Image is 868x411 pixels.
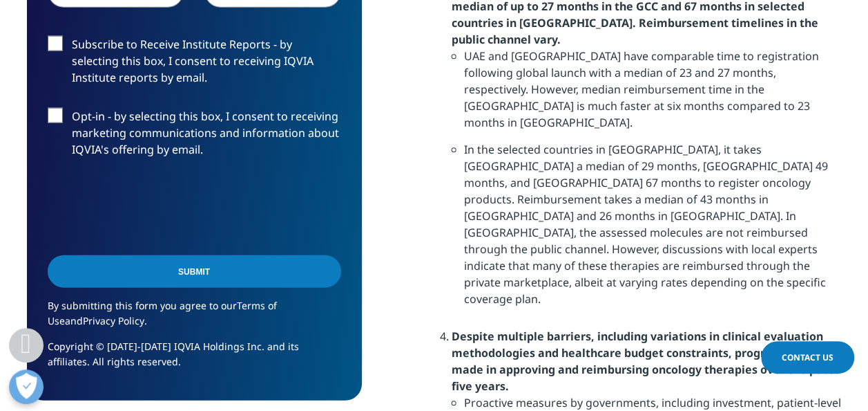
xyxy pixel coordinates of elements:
[48,36,341,93] label: Subscribe to Receive Institute Reports - by selecting this box, I consent to receiving IQVIA Inst...
[761,341,854,374] a: Contact Us
[48,339,341,380] p: Copyright © [DATE]-[DATE] IQVIA Holdings Inc. and its affiliates. All rights reserved.
[48,298,341,339] p: By submitting this form you agree to our and .
[464,48,842,141] li: UAE and [GEOGRAPHIC_DATA] have comparable time to registration following global launch with a med...
[464,141,842,318] li: In the selected countries in [GEOGRAPHIC_DATA], it takes [GEOGRAPHIC_DATA] a median of 29 months,...
[48,255,341,288] input: Submit
[452,329,836,394] strong: Despite multiple barriers, including variations in clinical evaluation methodologies and healthca...
[83,314,144,327] a: Privacy Policy
[782,351,833,363] span: Contact Us
[48,108,341,165] label: Opt-in - by selecting this box, I consent to receiving marketing communications and information a...
[48,180,258,234] iframe: reCAPTCHA
[9,369,44,404] button: Abrir preferências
